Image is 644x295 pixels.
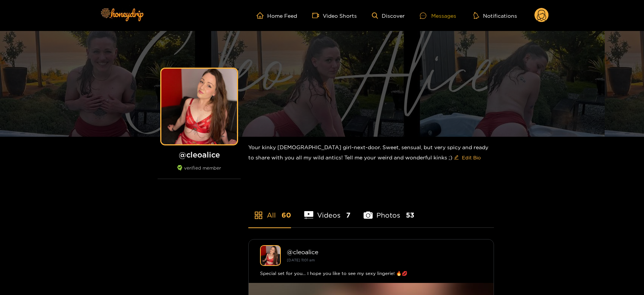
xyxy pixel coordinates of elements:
[312,12,323,19] span: video-camera
[257,12,297,19] a: Home Feed
[158,150,241,159] h1: @ cleoalice
[304,193,350,227] li: Videos
[287,258,315,262] small: [DATE] 11:01 am
[454,155,459,161] span: edit
[254,211,263,220] span: appstore
[372,12,405,19] a: Discover
[420,11,456,20] div: Messages
[248,137,494,170] div: Your kinky [DEMOGRAPHIC_DATA] girl-next-door. Sweet, sensual, but very spicy and ready to share w...
[158,165,241,179] div: verified member
[248,193,291,227] li: All
[462,154,481,161] span: Edit Bio
[406,210,414,220] span: 53
[282,210,291,220] span: 60
[364,193,414,227] li: Photos
[312,12,357,19] a: Video Shorts
[257,12,267,19] span: home
[260,245,281,266] img: cleoalice
[452,151,482,164] button: editEdit Bio
[287,249,482,255] div: @ cleoalice
[260,270,482,277] div: Special set for you... I hope you like to see my sexy lingerie! 🔥💋
[346,210,350,220] span: 7
[471,12,519,19] button: Notifications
